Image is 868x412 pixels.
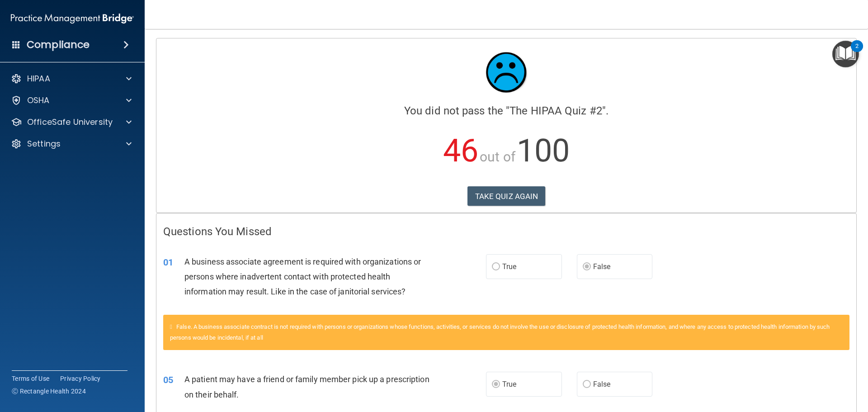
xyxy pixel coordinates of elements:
span: Ⓒ Rectangle Health 2024 [12,387,86,396]
button: Open Resource Center, 2 new notifications [832,41,859,67]
span: The HIPAA Quiz #2 [509,104,602,117]
a: OfficeSafe University [11,117,132,128]
span: True [502,380,516,388]
span: True [502,262,516,271]
a: Privacy Policy [60,374,101,383]
a: OSHA [11,95,132,106]
div: 2 [855,46,859,58]
span: False [593,262,611,271]
p: OSHA [27,95,50,106]
span: out of [480,149,515,165]
span: 01 [163,257,173,268]
img: sad_face.ecc698e2.jpg [479,45,533,99]
p: HIPAA [27,73,50,84]
input: False [583,381,591,388]
span: False [593,380,611,388]
span: 05 [163,374,173,385]
h4: Questions You Missed [163,226,849,237]
h4: You did not pass the " ". [163,105,849,117]
p: OfficeSafe University [27,117,113,128]
a: Terms of Use [12,374,49,383]
input: True [492,381,500,388]
input: True [492,264,500,270]
p: Settings [27,138,61,149]
span: 100 [517,132,570,169]
span: False. A business associate contract is not required with persons or organizations whose function... [170,323,830,341]
a: Settings [11,138,132,149]
input: False [583,264,591,270]
span: 46 [443,132,478,169]
span: A business associate agreement is required with organizations or persons where inadvertent contac... [184,257,421,296]
button: TAKE QUIZ AGAIN [467,186,546,206]
a: HIPAA [11,73,132,84]
h4: Compliance [27,38,90,51]
iframe: Drift Widget Chat Controller [823,350,857,384]
span: A patient may have a friend or family member pick up a prescription on their behalf. [184,374,429,399]
img: PMB logo [11,9,134,28]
